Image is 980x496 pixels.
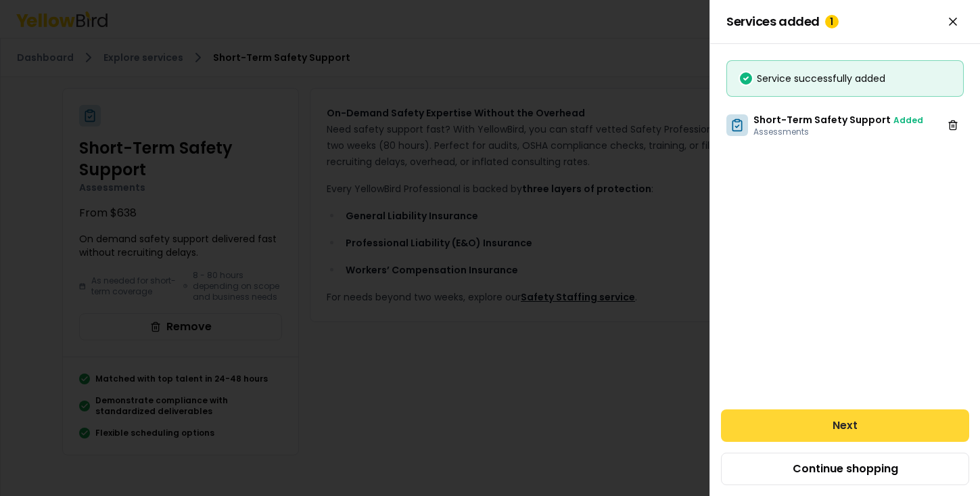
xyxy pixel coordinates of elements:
button: Continue shopping [721,453,969,485]
div: 1 [825,15,839,28]
button: Close [942,11,964,32]
p: Assessments [753,127,923,137]
div: Service successfully added [738,72,952,85]
h3: Short-Term Safety Support [753,113,923,127]
button: Next [721,409,969,442]
span: Services added [726,15,839,28]
span: Added [893,114,923,126]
